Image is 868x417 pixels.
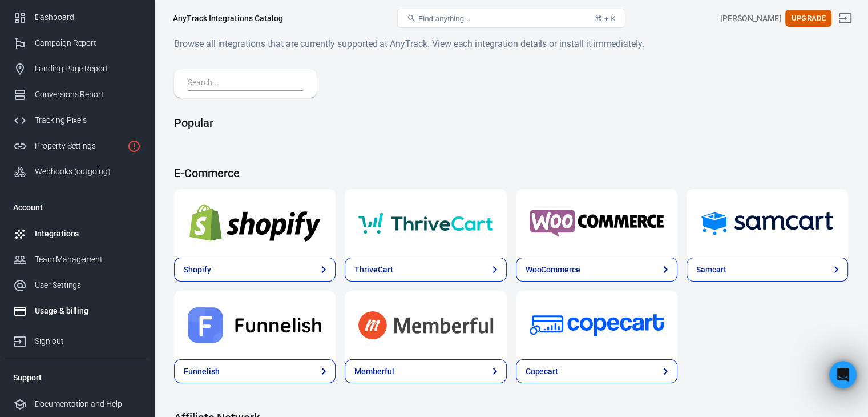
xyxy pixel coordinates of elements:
button: Find anything...⌘ + K [397,9,625,28]
a: Team Management [4,247,150,272]
div: Tracking Pixels [35,114,141,126]
div: Documentation and Help [35,398,141,410]
button: Start recording [72,312,82,322]
a: Tracking Pixels [4,107,150,133]
a: Usage & billing [4,298,150,324]
div: We can't seem to be able to fetch your account integrations settings. [9,214,187,250]
a: Sign out [4,324,150,354]
div: WooCommerce [526,264,580,276]
div: Conversions Report [35,89,141,101]
div: Usage & billing [35,305,141,317]
div: I don't see my property [116,187,210,198]
button: Upgrade [785,10,831,27]
li: Account [4,194,150,221]
div: Memberful [354,366,394,378]
a: WooCommerce [516,258,677,282]
a: Funnelish [174,291,336,359]
svg: Property is not installed yet [127,139,141,153]
a: Copecart [516,291,677,359]
a: Property Settings [4,133,150,159]
a: ThriveCart [345,258,506,282]
div: User Settings [35,279,141,291]
a: WooCommerce [516,189,677,258]
div: Landing Page Report [35,63,141,75]
div: B says… [9,101,219,135]
img: Samcart [700,203,834,244]
b: 🛠️ Platform Settings: [18,41,114,50]
div: I don't see my property [107,180,219,205]
div: Integrations [35,228,141,240]
a: Samcart [687,258,848,282]
div: ⌘ + K [595,14,616,23]
div: Close [200,5,221,25]
img: ThriveCart [358,203,492,244]
img: Profile image for AnyTrack [33,6,51,25]
a: Webhooks (outgoing) [4,159,150,185]
div: Property Settings [35,140,123,152]
div: ThriveCart [354,264,393,276]
a: Memberful [345,359,506,383]
a: Samcart [687,189,848,258]
a: ThriveCart [345,189,506,258]
iframe: Intercom live chat [829,361,857,388]
a: Funnelish [174,359,336,383]
div: Copecart [526,366,559,378]
a: Conversions Report [4,82,150,107]
div: Shopify [184,264,211,276]
button: Home [179,5,200,26]
div: Please select the property you need help troubleshooting. [18,142,178,164]
div: Please select the property you need help troubleshooting. [9,135,187,171]
button: Send a message… [196,308,214,326]
a: Shopify [174,189,336,258]
div: Sign out [35,335,141,347]
button: go back [7,5,29,26]
div: Account id: w1td9fp5 [720,13,781,25]
img: Memberful [358,304,492,346]
div: AnyTrack Integrations Catalog [173,13,283,24]
h4: E-Commerce [174,166,848,180]
input: Search... [188,76,298,91]
h1: AnyTrack [55,11,96,19]
img: Shopify [188,203,322,244]
div: Please describe in details what you are experiencing. [18,258,178,280]
img: WooCommerce [530,203,664,244]
div: Funnelish [184,366,220,378]
a: Shopify [174,258,336,282]
a: Memberful [345,291,506,359]
div: We can't seem to be able to fetch your account integrations settings. [18,220,178,243]
div: Please describe in details what you are experiencing.AnyTrack • 5m ago [9,251,187,287]
img: Funnelish [188,304,322,346]
span: Find anything... [418,14,470,23]
div: 🎯 Ads Integration [127,101,219,126]
a: Integrations [4,221,150,247]
textarea: Message… [10,288,219,308]
a: Landing Page Report [4,56,150,82]
li: Support [4,364,150,391]
a: User Settings [4,272,150,298]
div: AnyTrack says… [9,135,219,180]
a: Sign out [831,5,859,32]
a: Campaign Report [4,30,150,56]
div: B says… [9,180,219,214]
div: Samcart [696,264,726,276]
button: Emoji picker [18,312,27,322]
div: Campaign Report [35,37,141,49]
button: Upload attachment [54,312,63,322]
div: AnyTrack says… [9,251,219,312]
button: Gif picker [36,312,45,322]
a: Copecart [516,359,677,383]
h4: Popular [174,116,848,130]
div: Team Management [35,254,141,266]
a: Dashboard [4,5,150,30]
div: Webhooks (outgoing) [35,166,141,178]
div: 🎯 Ads Integration [136,107,210,119]
div: Select this option for features such as Cross Domain Tracking, Event Mapping, or reporting. [18,40,178,85]
div: Dashboard [35,11,141,23]
h6: Browse all integrations that are currently supported at AnyTrack. View each integration details o... [174,37,848,51]
img: Copecart [530,304,664,346]
div: AnyTrack says… [9,214,219,251]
